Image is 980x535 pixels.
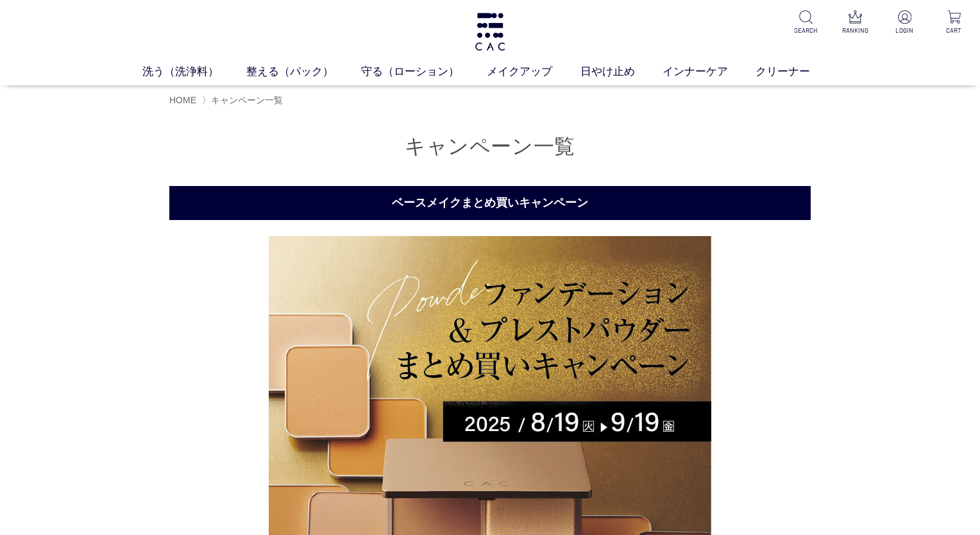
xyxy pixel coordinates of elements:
[663,64,756,80] a: インナーケア
[169,133,811,160] h1: キャンペーン一覧
[202,94,286,106] li: 〉
[487,64,580,80] a: メイクアップ
[169,95,196,105] a: HOME
[142,64,246,80] a: 洗う（洗浄料）
[938,26,970,35] p: CART
[473,13,507,51] img: logo
[361,64,487,80] a: 守る（ローション）
[840,10,871,35] a: RANKING
[840,26,871,35] p: RANKING
[790,26,822,35] p: SEARCH
[211,95,283,105] span: キャンペーン一覧
[938,10,970,35] a: CART
[580,64,663,80] a: 日やけ止め
[889,10,920,35] a: LOGIN
[790,10,822,35] a: SEARCH
[246,64,361,80] a: 整える（パック）
[756,64,838,80] a: クリーナー
[889,26,920,35] p: LOGIN
[169,186,811,220] h2: ベースメイクまとめ買いキャンペーン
